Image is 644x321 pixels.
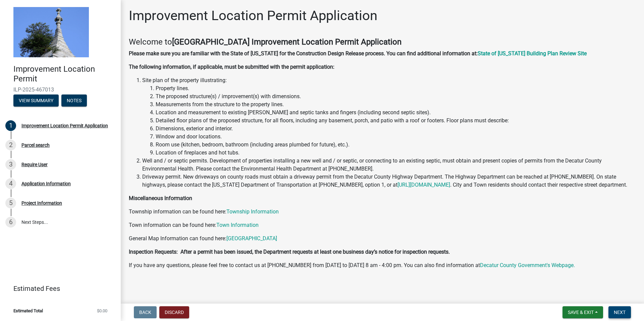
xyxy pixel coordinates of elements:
[97,309,107,313] span: $0.00
[5,120,16,131] div: 1
[21,162,48,167] div: Require User
[134,306,157,318] button: Back
[129,195,192,201] strong: Miscellaneous Information
[139,310,151,315] span: Back
[13,98,59,104] wm-modal-confirm: Summary
[156,92,636,101] li: The proposed structure(s) / improvement(s) with dimensions.
[13,86,107,93] span: ILP-2025-467013
[129,37,636,47] h4: Welcome to
[226,235,277,242] a: [GEOGRAPHIC_DATA]
[568,310,594,315] span: Save & Exit
[61,94,87,107] button: Notes
[397,182,450,188] a: [URL][DOMAIN_NAME]
[156,101,636,109] li: Measurements from the structure to the property lines.
[614,310,626,315] span: Next
[5,140,16,150] div: 2
[608,306,631,318] button: Next
[129,208,636,216] p: Township information can be found here:
[129,235,636,243] p: General Map Information can found here:
[5,178,16,189] div: 4
[61,98,87,104] wm-modal-confirm: Notes
[480,262,575,268] a: Decatur County Government's Webpage.
[478,50,587,57] a: State of [US_STATE] Building Plan Review Site
[13,309,43,313] span: Estimated Total
[172,37,401,47] strong: [GEOGRAPHIC_DATA] Improvement Location Permit Application
[226,208,279,215] a: Township Information
[562,306,603,318] button: Save & Exit
[21,181,71,186] div: Application Information
[13,64,115,84] h4: Improvement Location Permit
[129,261,636,269] p: If you have any questions, please feel free to contact us at [PHONE_NUMBER] from [DATE] to [DATE]...
[156,84,636,92] li: Property lines.
[129,221,636,229] p: Town information can be found here:
[156,117,636,125] li: Detailed floor plans of the proposed structure, for all floors, including any basement, porch, an...
[5,282,110,295] a: Estimated Fees
[156,141,636,149] li: Room use (kitchen, bedroom, bathroom (including areas plumbed for future), etc.).
[21,123,108,128] div: Improvement Location Permit Application
[142,76,636,157] li: Site plan of the property illustrating:
[159,306,189,318] button: Discard
[156,125,636,133] li: Dimensions, exterior and interior.
[21,143,50,147] div: Parcel search
[129,64,334,70] strong: The following information, if applicable, must be submitted with the permit application:
[129,8,377,24] h1: Improvement Location Permit Application
[129,50,478,57] strong: Please make sure you are familiar with the State of [US_STATE] for the Construction Design Releas...
[5,217,16,228] div: 6
[156,133,636,141] li: Window and door locations.
[5,159,16,170] div: 3
[21,201,62,205] div: Project Information
[142,173,636,189] li: Driveway permit. New driveways on county roads must obtain a driveway permit from the Decatur Cou...
[142,157,636,173] li: Well and / or septic permits. Development of properties installing a new well and / or septic, or...
[156,109,636,117] li: Location and measurement to existing [PERSON_NAME] and septic tanks and fingers (including second...
[129,249,450,255] strong: Inspection Requests: After a permit has been issued, the Department requests at least one busines...
[5,198,16,208] div: 5
[13,94,59,107] button: View Summary
[216,222,259,228] a: Town Information
[13,7,89,57] img: Decatur County, Indiana
[156,149,636,157] li: Location of fireplaces and hot tubs.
